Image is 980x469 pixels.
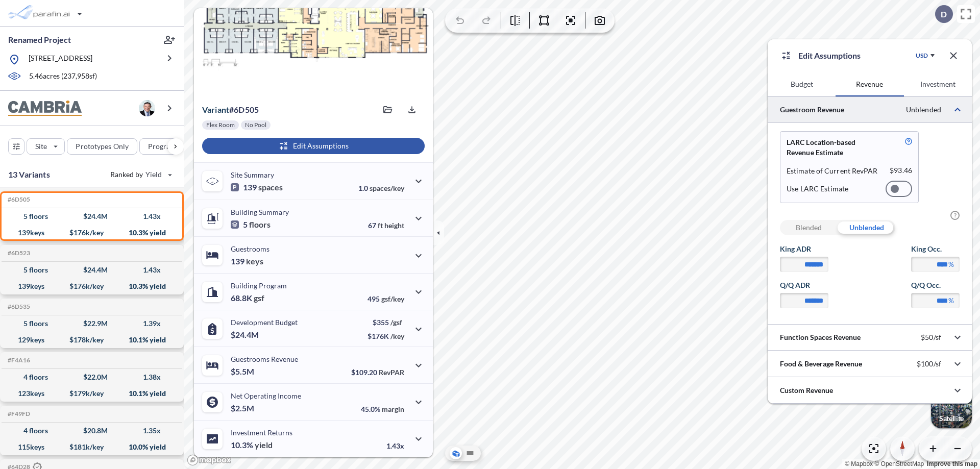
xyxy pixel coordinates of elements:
p: 139 [231,182,283,192]
button: Aerial View [450,447,462,459]
p: $109.20 [351,368,404,377]
p: 5.46 acres ( 237,958 sf) [29,71,97,82]
p: Net Operating Income [231,391,301,400]
p: $ 93.46 [890,166,912,176]
p: Renamed Project [8,34,71,45]
label: King ADR [780,244,828,254]
p: Function Spaces Revenue [780,332,861,342]
p: 68.8K [231,293,264,303]
h5: Click to copy the code [6,410,30,417]
span: keys [246,256,263,266]
p: # 6d505 [202,105,259,115]
span: ft [378,221,383,230]
span: ? [950,211,960,220]
p: Guestrooms [231,244,269,253]
p: 67 [368,221,404,230]
p: Site Summary [231,170,274,179]
button: Program [139,138,194,155]
span: height [384,221,404,230]
p: 45.0% [361,405,404,413]
h5: Click to copy the code [6,196,30,203]
p: 5 [231,219,271,230]
p: Site [35,141,47,152]
div: Unblended [838,220,895,235]
p: No Pool [245,121,266,129]
p: $355 [367,318,404,327]
p: Flex Room [206,121,235,129]
span: margin [382,405,404,413]
span: Yield [145,169,162,180]
span: spaces [258,182,283,192]
p: Investment Returns [231,428,292,437]
p: 495 [367,294,404,303]
p: [STREET_ADDRESS] [29,53,92,66]
button: Budget [768,72,836,96]
p: $176K [367,332,404,340]
button: Revenue [836,72,903,96]
span: RevPAR [379,368,404,377]
p: 13 Variants [8,168,50,181]
span: gsf [254,293,264,303]
p: Food & Beverage Revenue [780,359,862,369]
p: $24.4M [231,330,260,340]
span: gsf/key [381,294,404,303]
label: % [948,295,954,306]
label: King Occ. [911,244,960,254]
a: Mapbox [845,460,873,467]
p: LARC Location-based Revenue Estimate [787,137,881,158]
button: Ranked by Yield [102,166,179,183]
p: Edit Assumptions [798,50,861,62]
h5: Click to copy the code [6,303,30,310]
p: Program [148,141,177,152]
p: Prototypes Only [76,141,129,152]
p: Development Budget [231,318,298,327]
p: $2.5M [231,403,256,413]
button: Prototypes Only [67,138,137,155]
p: Building Summary [231,208,289,216]
label: Q/Q ADR [780,280,828,290]
img: BrandImage [8,101,82,116]
h5: Click to copy the code [6,250,30,257]
img: Switcher Image [931,387,972,428]
p: Guestrooms Revenue [231,355,298,363]
div: Blended [780,220,838,235]
p: D [941,10,947,19]
button: Edit Assumptions [202,138,425,154]
p: 10.3% [231,440,273,450]
label: Q/Q Occ. [911,280,960,290]
span: /gsf [390,318,402,327]
p: Building Program [231,281,287,290]
a: Mapbox homepage [187,454,232,466]
p: Estimate of Current RevPAR [787,166,878,176]
button: Site [27,138,65,155]
img: user logo [139,100,155,116]
span: spaces/key [370,184,404,192]
p: 139 [231,256,263,266]
a: OpenStreetMap [874,460,924,467]
a: Improve this map [927,460,977,467]
span: floors [249,219,271,230]
span: Variant [202,105,229,114]
div: USD [916,52,928,60]
p: Use LARC Estimate [787,184,848,193]
p: $50/sf [921,333,941,342]
p: $5.5M [231,366,256,377]
p: 1.43x [386,441,404,450]
p: Custom Revenue [780,385,833,396]
label: % [948,259,954,269]
p: Satellite [939,414,964,423]
button: Investment [904,72,972,96]
button: Site Plan [464,447,476,459]
p: $100/sf [917,359,941,368]
p: 1.0 [358,184,404,192]
span: yield [255,440,273,450]
button: Switcher ImageSatellite [931,387,972,428]
span: /key [390,332,404,340]
h5: Click to copy the code [6,357,30,364]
